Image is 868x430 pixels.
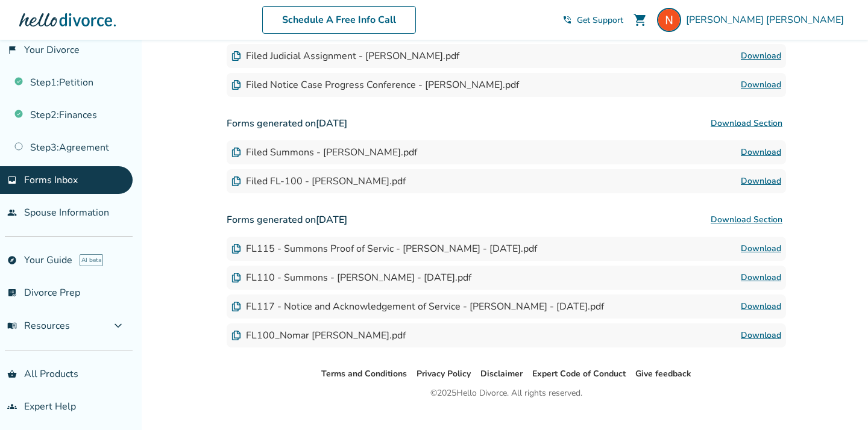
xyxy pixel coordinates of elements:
[111,319,125,333] span: expand_more
[7,369,17,379] span: shopping_basket
[417,368,471,379] a: Privacy Policy
[430,386,582,400] div: © 2025 Hello Divorce. All rights reserved.
[808,372,868,430] iframe: Chat Widget
[635,367,691,381] li: Give feedback
[231,302,241,311] img: Document
[7,321,17,331] span: menu_book
[231,329,406,342] div: FL100_Nomar [PERSON_NAME].pdf
[231,271,471,284] div: FL110 - Summons - [PERSON_NAME] - [DATE].pdf
[80,254,103,266] span: AI beta
[7,402,17,411] span: groups
[562,15,572,25] span: phone_in_talk
[741,78,781,92] a: Download
[741,145,781,160] a: Download
[231,176,241,186] img: Document
[231,244,241,254] img: Document
[231,148,241,157] img: Document
[231,242,537,255] div: FL115 - Summons Proof of Servic - [PERSON_NAME] - [DATE].pdf
[741,174,781,189] a: Download
[480,367,523,381] li: Disclaimer
[227,111,786,136] h3: Forms generated on [DATE]
[741,299,781,314] a: Download
[231,331,241,340] img: Document
[7,175,17,185] span: inbox
[741,49,781,63] a: Download
[231,80,241,90] img: Document
[562,14,623,26] a: phone_in_talkGet Support
[741,328,781,343] a: Download
[741,241,781,256] a: Download
[7,319,70,332] span: Resources
[7,288,17,298] span: list_alt_check
[657,8,681,32] img: Nomar Isais
[24,173,78,187] span: Forms Inbox
[707,111,786,136] button: Download Section
[227,208,786,232] h3: Forms generated on [DATE]
[321,368,407,379] a: Terms and Conditions
[686,13,849,26] span: [PERSON_NAME] [PERSON_NAME]
[231,273,241,282] img: Document
[633,13,647,27] span: shopping_cart
[7,208,17,217] span: people
[231,175,406,188] div: Filed FL-100 - [PERSON_NAME].pdf
[231,146,417,159] div: Filed Summons - [PERSON_NAME].pdf
[577,14,623,26] span: Get Support
[741,270,781,285] a: Download
[532,368,626,379] a: Expert Code of Conduct
[231,51,241,61] img: Document
[7,255,17,265] span: explore
[262,6,416,34] a: Schedule A Free Info Call
[7,45,17,55] span: flag_2
[231,78,519,92] div: Filed Notice Case Progress Conference - [PERSON_NAME].pdf
[707,208,786,232] button: Download Section
[231,300,604,313] div: FL117 - Notice and Acknowledgement of Service - [PERSON_NAME] - [DATE].pdf
[231,49,459,63] div: Filed Judicial Assignment - [PERSON_NAME].pdf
